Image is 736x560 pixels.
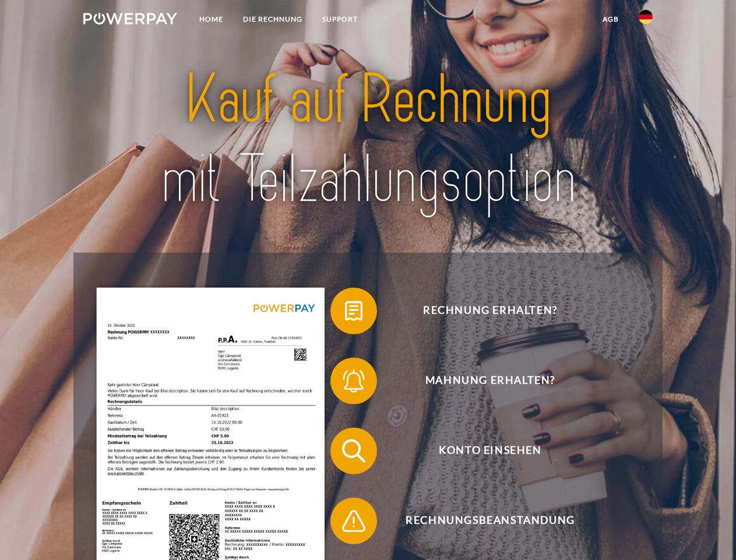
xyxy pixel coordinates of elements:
button: Mahnung erhalten? [330,358,633,404]
span: Rechnungsbeanstandung [347,498,633,544]
button: Konto einsehen [330,428,633,474]
a: SUPPORT [312,9,368,30]
a: agb [593,9,629,30]
img: qb_search.svg [339,436,368,466]
span: Mahnung erhalten? [347,358,633,404]
img: qb_bill.svg [339,296,368,325]
img: logo-powerpay-white.svg [83,13,177,24]
img: title-powerpay_de.svg [111,56,625,223]
a: Home [189,9,233,30]
img: qb_bell.svg [339,366,368,395]
span: Konto einsehen [347,428,633,474]
a: DIE RECHNUNG [233,9,312,30]
button: Rechnungsbeanstandung [330,498,633,544]
span: Rechnung erhalten? [347,288,633,334]
button: Rechnung erhalten? [330,288,633,334]
img: qb_warning.svg [339,506,368,535]
img: de [639,10,653,24]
